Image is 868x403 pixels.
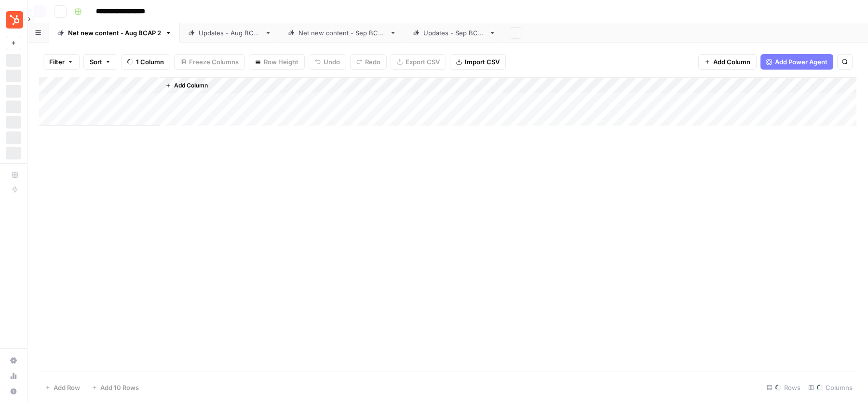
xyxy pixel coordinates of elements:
span: Filter [49,57,65,67]
button: Redo [350,54,387,70]
div: Net new content - Sep BCAP [298,28,386,38]
div: Columns [804,380,856,395]
a: Updates - Sep BCAP [405,23,504,43]
img: Blog Content Action Plan Logo [6,11,23,29]
div: Net new content - Aug BCAP 2 [68,28,161,38]
button: Undo [309,54,346,70]
button: Add Column [698,54,757,70]
span: Undo [324,57,340,67]
a: Updates - Aug BCAP [180,23,280,43]
span: Freeze Columns [189,57,239,67]
span: Import CSV [465,57,500,67]
a: Settings [6,353,21,368]
span: Add 10 Rows [100,383,139,392]
span: Add Column [174,81,208,90]
a: Usage [6,368,21,384]
button: Row Height [249,54,305,70]
button: Help + Support [6,384,21,399]
button: Add 10 Rows [86,380,145,395]
span: 1 Column [136,57,164,67]
a: Net new content - Sep BCAP [280,23,405,43]
button: Sort [83,54,117,70]
button: 1 Column [121,54,170,70]
button: Export CSV [391,54,446,70]
span: Add Column [713,57,750,67]
button: Import CSV [450,54,506,70]
button: Add Power Agent [760,54,833,70]
span: Row Height [264,57,298,67]
div: Rows [763,380,804,395]
span: Add Power Agent [775,57,827,67]
div: Updates - Sep BCAP [423,28,485,38]
button: Freeze Columns [174,54,245,70]
button: Workspace: Blog Content Action Plan [6,8,21,32]
button: Filter [43,54,80,70]
span: Redo [365,57,380,67]
span: Sort [90,57,102,67]
span: Add Row [54,383,80,392]
a: Net new content - Aug BCAP 2 [49,23,180,43]
div: Updates - Aug BCAP [199,28,261,38]
button: Add Column [162,79,212,92]
span: Export CSV [406,57,440,67]
button: Add Row [39,380,86,395]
